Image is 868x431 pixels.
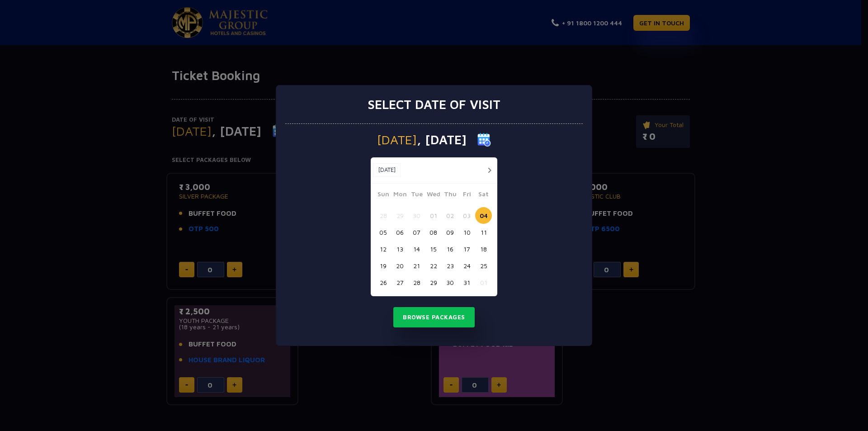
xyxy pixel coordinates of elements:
button: 11 [475,224,492,241]
span: Sat [475,189,492,202]
button: 19 [375,257,392,274]
button: 14 [408,241,425,257]
button: 06 [392,224,408,241]
button: 31 [458,274,475,291]
button: 20 [392,257,408,274]
button: 30 [442,274,458,291]
button: 02 [442,207,458,224]
button: 18 [475,241,492,257]
button: 27 [392,274,408,291]
span: [DATE] [377,133,417,146]
button: 26 [375,274,392,291]
span: Fri [458,189,475,202]
button: Browse Packages [393,307,475,328]
img: calender icon [477,133,491,147]
span: Wed [425,189,442,202]
button: 07 [408,224,425,241]
button: 21 [408,257,425,274]
span: Mon [392,189,408,202]
button: 01 [425,207,442,224]
button: 24 [458,257,475,274]
button: 29 [425,274,442,291]
span: Tue [408,189,425,202]
button: 09 [442,224,458,241]
button: 05 [375,224,392,241]
button: 08 [425,224,442,241]
button: 28 [408,274,425,291]
button: 01 [475,274,492,291]
button: 30 [408,207,425,224]
span: Thu [442,189,458,202]
span: Sun [375,189,392,202]
button: 23 [442,257,458,274]
button: [DATE] [373,163,401,177]
button: 03 [458,207,475,224]
button: 29 [392,207,408,224]
button: 22 [425,257,442,274]
h3: Select date of visit [368,97,500,112]
button: 16 [442,241,458,257]
button: 10 [458,224,475,241]
button: 17 [458,241,475,257]
button: 25 [475,257,492,274]
span: , [DATE] [417,133,467,146]
button: 28 [375,207,392,224]
button: 15 [425,241,442,257]
button: 04 [475,207,492,224]
button: 12 [375,241,392,257]
button: 13 [392,241,408,257]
